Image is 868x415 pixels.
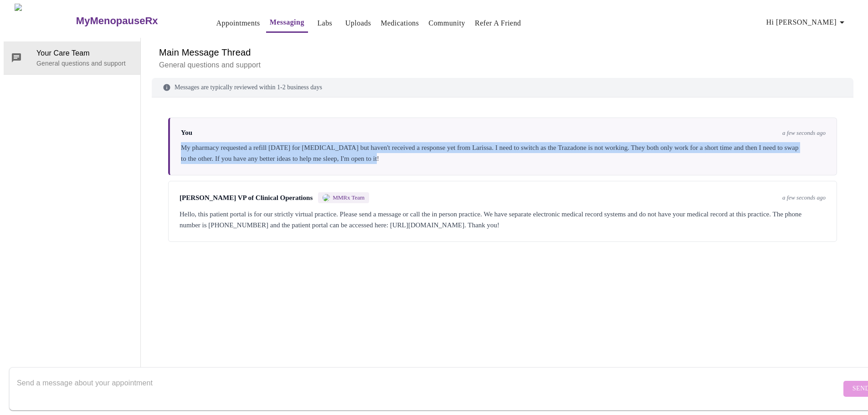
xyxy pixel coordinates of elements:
h6: Main Message Thread [159,45,846,60]
div: Messages are typically reviewed within 1-2 business days [152,78,853,97]
button: Hi [PERSON_NAME] [763,13,851,31]
div: My pharmacy requested a refill [DATE] for [MEDICAL_DATA] but haven't received a response yet from... [181,142,826,164]
a: Community [429,17,466,30]
span: You [181,129,192,137]
button: Appointments [213,14,264,32]
button: Labs [310,14,339,32]
a: Labs [317,17,332,30]
span: Hi [PERSON_NAME] [766,16,847,29]
a: Uploads [345,17,371,30]
a: MyMenopauseRx [75,5,194,37]
a: Medications [380,17,419,30]
span: MMRx Team [333,194,365,201]
span: a few seconds ago [782,194,826,201]
p: General questions and support [159,60,846,71]
textarea: Send a message about your appointment [17,374,841,403]
img: MMRX [323,194,330,201]
button: Refer a Friend [471,14,525,32]
img: MyMenopauseRx Logo [15,4,75,38]
button: Community [425,14,469,32]
div: Your Care TeamGeneral questions and support [4,41,140,74]
span: a few seconds ago [782,129,826,137]
span: [PERSON_NAME] VP of Clinical Operations [180,194,313,202]
span: Your Care Team [36,48,133,59]
a: Messaging [270,16,304,29]
button: Messaging [266,13,308,33]
a: Appointments [216,17,260,30]
button: Medications [377,14,422,32]
a: Refer a Friend [475,17,521,30]
div: Hello, this patient portal is for our strictly virtual practice. Please send a message or call th... [180,209,826,231]
button: Uploads [342,14,375,32]
p: General questions and support [36,59,133,68]
h3: MyMenopauseRx [76,15,158,27]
